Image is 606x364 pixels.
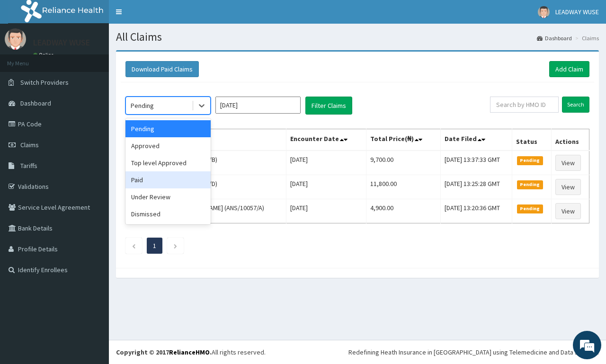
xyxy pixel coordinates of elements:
[173,241,178,250] a: Next page
[440,175,512,199] td: [DATE] 13:25:28 GMT
[555,155,581,171] a: View
[109,340,606,364] footer: All rights reserved.
[125,171,211,188] div: Paid
[286,151,366,175] td: [DATE]
[517,204,543,213] span: Pending
[555,8,599,16] span: LEADWAY WUSE
[215,97,301,114] input: Select Month and Year
[20,99,51,107] span: Dashboard
[33,38,90,47] p: LEADWAY WUSE
[125,205,211,222] div: Dismissed
[116,31,599,43] h1: All Claims
[538,6,550,18] img: User Image
[512,129,552,151] th: Status
[366,151,441,175] td: 9,700.00
[348,347,599,357] div: Redefining Heath Insurance in [GEOGRAPHIC_DATA] using Telemedicine and Data Science!
[18,47,38,71] img: d_794563401_company_1708531726252_794563401
[132,241,136,250] a: Previous page
[125,154,211,171] div: Top level Approved
[5,28,26,50] img: User Image
[155,5,178,27] div: Minimize live chat window
[517,180,543,189] span: Pending
[440,199,512,223] td: [DATE] 13:20:36 GMT
[573,34,599,42] li: Claims
[490,97,559,113] input: Search by HMO ID
[49,53,159,65] div: Chat with us now
[20,78,69,87] span: Switch Providers
[125,188,211,205] div: Under Review
[125,61,199,77] button: Download Paid Claims
[55,119,131,215] span: We're online!
[537,34,572,42] a: Dashboard
[440,151,512,175] td: [DATE] 13:37:33 GMT
[20,141,39,149] span: Claims
[549,61,589,77] a: Add Claim
[286,175,366,199] td: [DATE]
[555,203,581,219] a: View
[286,129,366,151] th: Encounter Date
[562,97,589,113] input: Search
[366,129,441,151] th: Total Price(₦)
[116,348,212,356] strong: Copyright © 2017 .
[125,120,211,137] div: Pending
[20,161,37,170] span: Tariffs
[305,97,352,115] button: Filter Claims
[286,199,366,223] td: [DATE]
[153,241,156,250] a: Page 1 is your current page
[366,199,441,223] td: 4,900.00
[551,129,589,151] th: Actions
[33,52,56,58] a: Online
[555,179,581,195] a: View
[5,258,180,292] textarea: Type your message and hit 'Enter'
[131,101,154,110] div: Pending
[169,348,210,356] a: RelianceHMO
[517,156,543,165] span: Pending
[440,129,512,151] th: Date Filed
[125,137,211,154] div: Approved
[366,175,441,199] td: 11,800.00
